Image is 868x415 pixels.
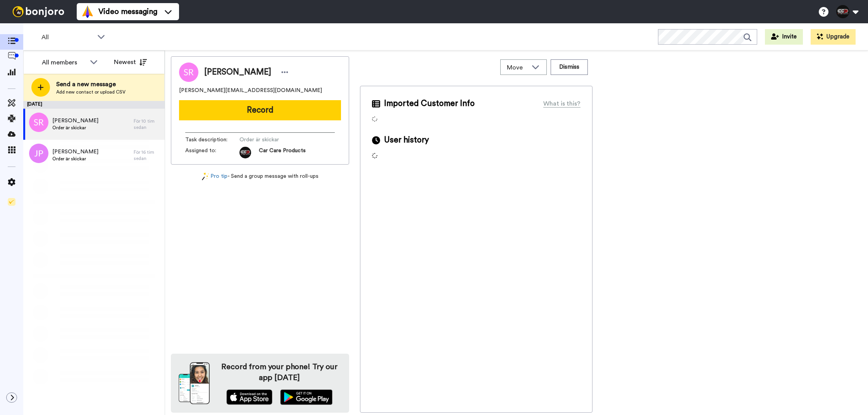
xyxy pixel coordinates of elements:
img: magic-wand.svg [202,172,209,181]
img: vm-color.svg [81,5,94,18]
span: Video messaging [98,6,157,17]
img: fa6b7fd4-c3c4-475b-9b20-179fad50db7e-1719390291.jpg [239,147,251,158]
img: Image of Sören Ringblom [179,63,198,82]
div: - Send a group message with roll-ups [171,172,349,181]
img: sr.png [29,113,48,132]
img: playstore [280,389,332,405]
span: Assigned to: [185,147,239,158]
a: Pro tip [202,172,227,181]
span: Car Care Products [259,147,306,158]
span: User history [384,134,429,146]
span: Imported Customer Info [384,98,475,109]
button: Record [179,100,341,120]
div: För 10 tim sedan [134,118,161,130]
img: download [179,362,210,404]
span: All [41,33,93,42]
span: Order är skickar [52,156,98,162]
img: Checklist.svg [8,198,15,206]
img: appstore [226,389,272,405]
button: Dismiss [551,59,588,75]
span: Move [507,63,528,72]
button: Upgrade [811,29,856,45]
img: jp.png [29,144,48,163]
button: Newest [108,54,153,70]
div: För 16 tim sedan [134,149,161,161]
span: [PERSON_NAME] [204,66,271,78]
span: [PERSON_NAME][EMAIL_ADDRESS][DOMAIN_NAME] [179,87,322,94]
span: [PERSON_NAME] [52,148,98,156]
div: What is this? [543,99,580,108]
span: [PERSON_NAME] [52,117,98,125]
img: bj-logo-header-white.svg [9,6,67,17]
button: Invite [765,29,803,45]
span: Send a new message [56,80,126,89]
div: All members [42,58,86,67]
span: Order är skickar [52,125,98,131]
h4: Record from your phone! Try our app [DATE] [217,361,341,383]
span: Task description : [185,136,239,144]
span: Order är skickar [239,136,313,144]
span: Add new contact or upload CSV [56,89,126,95]
div: [DATE] [23,101,165,109]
